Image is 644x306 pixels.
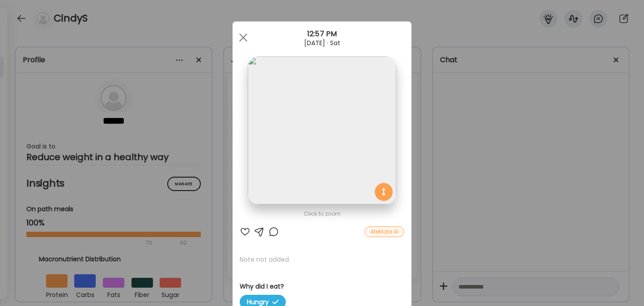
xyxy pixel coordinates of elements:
div: AteMate AI [364,226,404,237]
div: 12:57 PM [233,29,411,39]
h3: Why did I eat? [240,282,404,291]
img: images%2FMPZoUYQnJ2ay4HeVhnPUxtpBfPH2%2FbQQ7txe3HcWyuNSLsUEI%2FVkLq6ZWUwBKG59CZY2qZ_1080 [248,56,396,204]
p: Note not added. [240,255,404,264]
div: Click to zoom [240,208,404,219]
div: [DATE] · Sat [233,39,411,47]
